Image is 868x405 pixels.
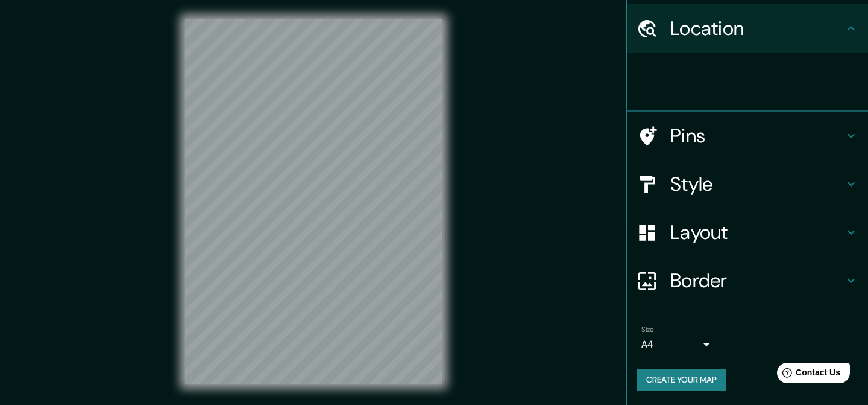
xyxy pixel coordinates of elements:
h4: Layout [670,220,844,244]
div: Style [627,160,868,208]
div: Location [627,4,868,53]
h4: Pins [670,124,844,148]
h4: Style [670,172,844,196]
div: A4 [641,335,714,354]
iframe: Help widget launcher [761,358,855,392]
h4: Border [670,269,844,293]
label: Size [641,325,654,335]
div: Layout [627,208,868,257]
button: Create your map [637,369,726,391]
h4: Location [670,16,844,40]
div: Pins [627,112,868,160]
div: Border [627,257,868,305]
